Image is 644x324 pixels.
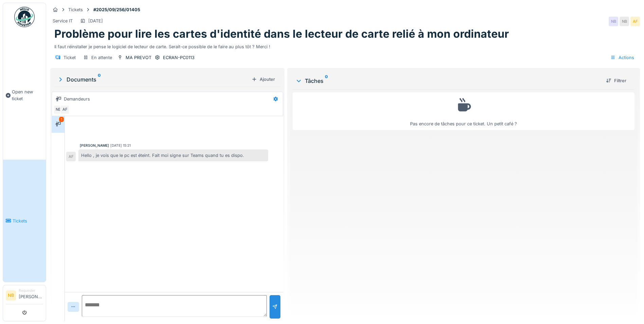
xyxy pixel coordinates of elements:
[54,41,636,50] div: Il faut réinstaller je pense le logiciel de lecteur de carte. Serait-ce possible de le faire au p...
[53,105,63,114] div: NB
[66,152,76,161] div: AF
[54,28,509,40] h1: Problème pour lire les cartes d'identité dans le lecteur de carte relié à mon ordinateur
[98,75,101,84] sup: 0
[53,18,73,24] div: Service IT
[603,76,629,85] div: Filtrer
[60,105,70,114] div: AF
[6,288,43,304] a: NB Requester[PERSON_NAME]
[110,143,131,148] div: [DATE] 15:21
[19,288,43,293] div: Requester
[163,54,195,61] div: ECRAN-PC0113
[13,218,43,224] span: Tickets
[126,54,151,61] div: MA PREVOT
[63,54,76,61] div: Ticket
[59,117,64,122] div: 1
[64,96,90,102] div: Demandeurs
[630,17,640,26] div: AF
[19,288,43,303] li: [PERSON_NAME]
[91,6,143,13] strong: #2025/09/256/01405
[607,53,637,62] div: Actions
[12,89,43,102] span: Open new ticket
[91,54,112,61] div: En attente
[6,290,16,301] li: NB
[80,143,109,148] div: [PERSON_NAME]
[14,7,35,27] img: Badge_color-CXgf-gQk.svg
[78,149,268,161] div: Hello , je vois que le pc est éteint. Fait moi signe sur Teams quand tu es dispo.
[609,17,618,26] div: NB
[57,75,249,84] div: Documents
[3,160,46,282] a: Tickets
[88,18,103,24] div: [DATE]
[297,95,630,127] div: Pas encore de tâches pour ce ticket. Un petit café ?
[3,31,46,160] a: Open new ticket
[295,77,601,85] div: Tâches
[68,6,83,13] div: Tickets
[325,77,328,85] sup: 0
[249,75,278,84] div: Ajouter
[620,17,629,26] div: NB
